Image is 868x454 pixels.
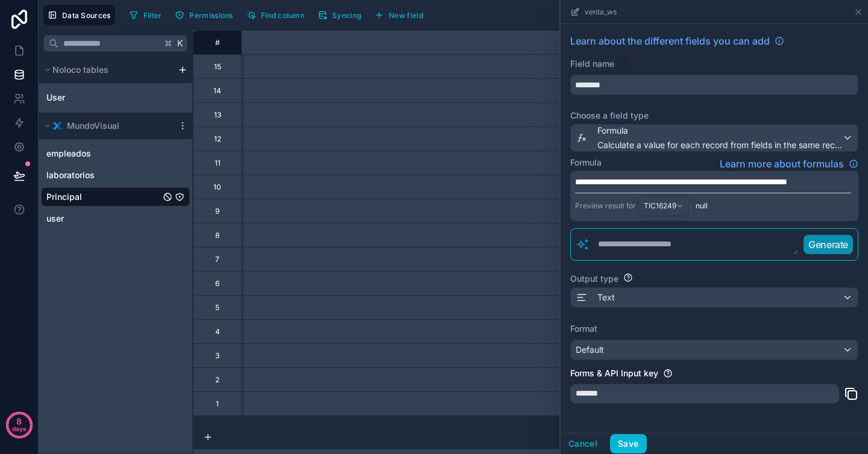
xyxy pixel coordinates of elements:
span: null [696,201,708,211]
button: TIC16249 [638,196,689,216]
div: 9 [215,207,219,216]
label: Formula [570,157,602,169]
a: Permissions [171,6,242,24]
button: New field [370,6,427,24]
div: 3 [215,351,219,361]
span: Formula [597,125,842,137]
a: Learn more about formulas [720,157,858,171]
div: Preview result for : [575,196,691,216]
div: 14 [213,86,221,96]
label: Choose a field type [570,110,858,122]
span: TIC16249 [644,201,676,211]
p: Generate [808,237,848,252]
button: Data Sources [43,5,115,25]
span: Find column [261,11,304,20]
button: Permissions [171,6,237,24]
button: Cancel [561,434,605,453]
div: 6 [215,279,219,288]
div: 2 [215,375,219,385]
span: Text [597,291,615,303]
button: Save [610,434,646,453]
div: 13 [214,110,221,120]
span: Filter [143,11,162,20]
span: Learn about the different fields you can add [570,34,770,48]
span: Data Sources [62,11,111,20]
button: FormulaCalculate a value for each record from fields in the same record [570,124,858,152]
div: # [203,38,232,47]
span: New field [389,11,423,20]
div: 4 [215,327,220,337]
button: Default [570,340,858,360]
label: Output type [570,273,618,285]
a: Syncing [313,6,370,24]
button: Find column [242,6,309,24]
span: Syncing [332,11,361,20]
span: Learn more about formulas [720,157,844,171]
a: Learn about the different fields you can add [570,34,784,48]
div: 8 [215,231,219,240]
div: 7 [215,255,219,264]
div: 10 [213,182,221,192]
div: 15 [214,62,221,72]
label: Format [570,323,858,335]
div: 12 [214,134,221,144]
button: Generate [804,235,853,254]
div: 5 [215,303,219,313]
p: days [12,420,27,437]
p: 8 [16,415,22,428]
div: 11 [215,158,221,168]
span: Calculate a value for each record from fields in the same record [597,139,842,151]
button: Filter [125,6,166,24]
span: Permissions [189,11,233,20]
label: Field name [570,58,614,70]
label: Forms & API Input key [570,367,658,379]
span: K [176,39,184,48]
div: 1 [216,399,219,409]
button: Text [570,287,858,308]
span: Default [576,344,604,355]
button: Syncing [313,6,365,24]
